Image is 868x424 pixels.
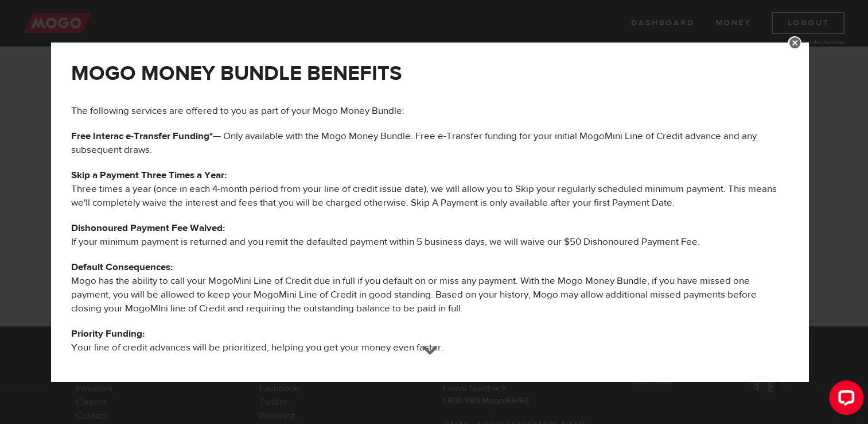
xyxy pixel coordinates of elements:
[71,129,788,157] p: — Only available with the Mogo Money Bundle. Free e-Transfer funding for your initial MogoMini Li...
[71,168,788,210] p: Three times a year (once in each 4-month period from your line of credit issue date), we will all...
[820,376,868,424] iframe: LiveChat chat widget
[71,104,788,118] p: The following services are offered to you as part of your Mogo Money Bundle:
[71,327,145,340] b: Priority Funding:
[71,261,173,273] b: Default Consequences:
[71,222,225,234] b: Dishonoured Payment Fee Waived:
[71,327,788,354] p: Your line of credit advances will be prioritized, helping you get your money even faster.
[71,130,213,142] b: Free Interac e-Transfer Funding*
[71,260,788,315] p: Mogo has the ability to call your MogoMini Line of Credit due in full if you default on or miss a...
[71,221,788,249] p: If your minimum payment is returned and you remit the defaulted payment within 5 business days, w...
[71,61,788,86] h2: MOGO MONEY BUNDLE BENEFITS
[71,169,227,182] b: Skip a Payment Three Times a Year:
